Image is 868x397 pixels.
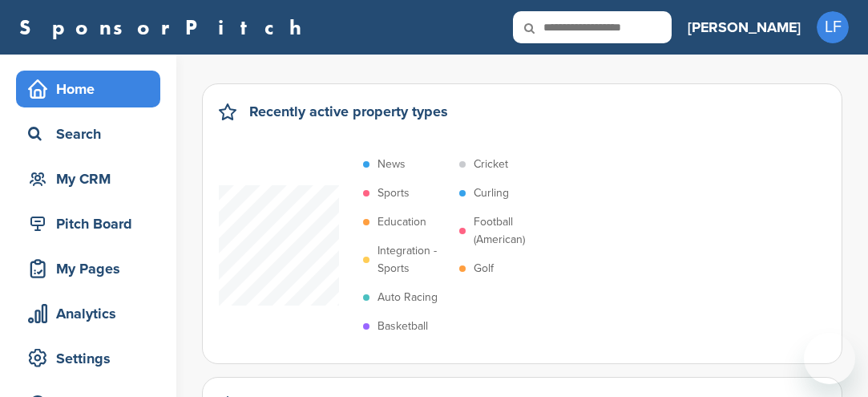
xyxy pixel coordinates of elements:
[377,213,426,231] p: Education
[804,333,855,384] iframe: Button to launch messaging window
[24,344,160,373] div: Settings
[377,184,410,202] p: Sports
[16,340,160,377] a: Settings
[377,156,406,173] p: News
[474,260,494,277] p: Golf
[377,289,438,306] p: Auto Racing
[377,242,451,277] p: Integration - Sports
[16,250,160,287] a: My Pages
[377,318,428,335] p: Basketball
[24,120,160,148] div: Search
[16,160,160,197] a: My CRM
[24,164,160,193] div: My CRM
[24,75,160,103] div: Home
[474,156,508,173] p: Cricket
[16,71,160,107] a: Home
[474,213,547,249] p: Football (American)
[19,17,312,38] a: SponsorPitch
[688,16,801,38] h3: [PERSON_NAME]
[24,299,160,328] div: Analytics
[688,10,801,45] a: [PERSON_NAME]
[24,209,160,238] div: Pitch Board
[249,100,448,123] h2: Recently active property types
[24,254,160,283] div: My Pages
[16,295,160,332] a: Analytics
[16,115,160,152] a: Search
[817,11,849,43] span: LF
[16,205,160,242] a: Pitch Board
[474,184,509,202] p: Curling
